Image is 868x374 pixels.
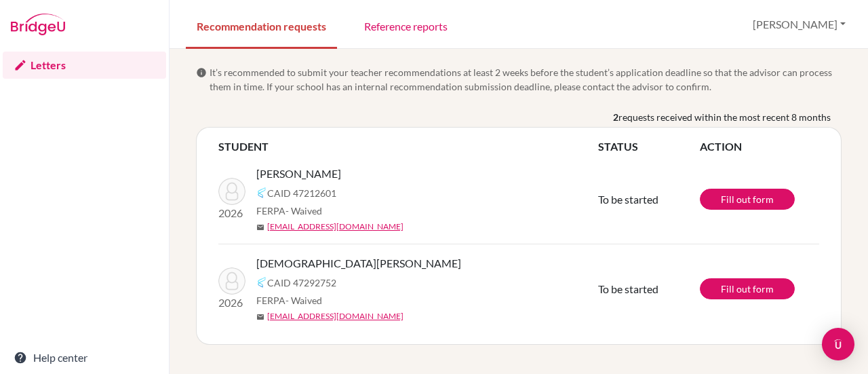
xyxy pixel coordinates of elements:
[256,223,264,231] span: mail
[285,295,322,306] span: - Waived
[218,205,245,221] p: 2026
[267,276,336,290] span: CAID 47292752
[700,278,795,299] a: Fill out form
[700,189,795,210] a: Fill out form
[218,295,245,311] p: 2026
[196,67,207,78] span: info
[218,178,245,205] img: Suhas, Siddhartha
[700,138,819,155] th: ACTION
[822,328,854,360] div: Open Intercom Messenger
[186,2,337,49] a: Recommendation requests
[353,2,458,49] a: Reference reports
[598,138,700,155] th: STATUS
[618,110,831,124] span: requests received within the most recent 8 months
[3,344,166,371] a: Help center
[285,205,322,217] span: - Waived
[3,52,166,79] a: Letters
[256,255,461,272] span: [DEMOGRAPHIC_DATA][PERSON_NAME]
[598,193,658,206] span: To be started
[256,293,322,307] span: FERPA
[267,310,403,322] a: [EMAIL_ADDRESS][DOMAIN_NAME]
[256,166,341,182] span: [PERSON_NAME]
[218,267,245,295] img: Jain, Aarav
[210,65,842,94] span: It’s recommended to submit your teacher recommendations at least 2 weeks before the student’s app...
[256,313,264,321] span: mail
[598,282,658,295] span: To be started
[267,221,403,233] a: [EMAIL_ADDRESS][DOMAIN_NAME]
[256,204,322,218] span: FERPA
[256,187,267,198] img: Common App logo
[11,14,65,35] img: Bridge-U
[613,110,618,124] b: 2
[747,12,852,37] button: [PERSON_NAME]
[218,138,598,155] th: STUDENT
[267,186,336,200] span: CAID 47212601
[256,277,267,288] img: Common App logo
